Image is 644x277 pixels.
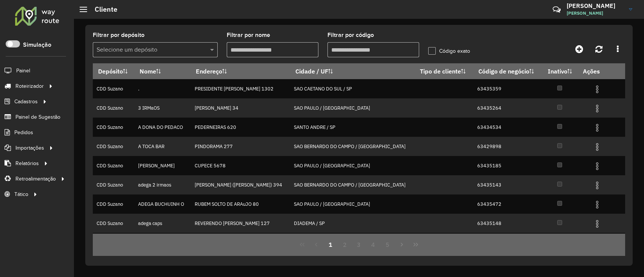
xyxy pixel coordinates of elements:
[93,194,134,214] td: CDD Suzano
[473,137,542,156] td: 63429898
[87,5,117,14] h2: Cliente
[15,144,44,152] span: Importações
[352,237,366,252] button: 3
[290,233,415,252] td: SAO PAULO / [GEOGRAPHIC_DATA]
[323,237,338,252] button: 1
[15,159,39,167] span: Relatórios
[191,98,290,118] td: [PERSON_NAME] 34
[290,79,415,98] td: SAO CAETANO DO SUL / SP
[134,79,191,98] td: .
[93,118,134,137] td: CDD Suzano
[290,194,415,214] td: SAO PAULO / [GEOGRAPHIC_DATA]
[473,233,542,252] td: 63434669
[15,82,44,90] span: Roteirizador
[191,63,290,79] th: Endereço
[134,214,191,233] td: adega caps
[93,214,134,233] td: CDD Suzano
[134,98,191,118] td: 3 IRMaOS
[191,156,290,175] td: CUPECE 5678
[290,118,415,137] td: SANTO ANDRE / SP
[93,63,134,79] th: Depósito
[93,31,144,40] label: Filtrar por depósito
[428,47,470,55] label: Código exato
[14,98,38,106] span: Cadastros
[395,237,409,252] button: Next Page
[290,214,415,233] td: DIADEMA / SP
[227,31,270,40] label: Filtrar por nome
[93,233,134,252] td: CDD Suzano
[290,63,415,79] th: Cidade / UF
[380,237,395,252] button: 5
[415,63,473,79] th: Tipo de cliente
[567,10,623,17] span: [PERSON_NAME]
[93,156,134,175] td: CDD Suzano
[191,214,290,233] td: REVERENDO [PERSON_NAME] 127
[338,237,352,252] button: 2
[549,2,565,18] a: Contato Rápido
[473,118,542,137] td: 63434534
[134,175,191,194] td: adega 2 irmaos
[15,175,56,183] span: Retroalimentação
[23,40,51,49] label: Simulação
[93,79,134,98] td: CDD Suzano
[134,63,191,79] th: Nome
[191,118,290,137] td: PEDERNEIRAS 620
[473,175,542,194] td: 63435143
[134,137,191,156] td: A TOCA BAR
[134,194,191,214] td: ADEGA BUCHUINH O
[15,113,60,121] span: Painel de Sugestão
[191,79,290,98] td: PRESIDENTE [PERSON_NAME] 1302
[16,67,30,75] span: Painel
[409,237,423,252] button: Last Page
[473,79,542,98] td: 63435359
[93,137,134,156] td: CDD Suzano
[290,156,415,175] td: SAO PAULO / [GEOGRAPHIC_DATA]
[473,194,542,214] td: 63435472
[290,137,415,156] td: SAO BERNARDO DO CAMPO / [GEOGRAPHIC_DATA]
[578,63,623,79] th: Ações
[191,175,290,194] td: [PERSON_NAME] ([PERSON_NAME]) 394
[473,63,542,79] th: Código de negócio
[93,175,134,194] td: CDD Suzano
[290,98,415,118] td: SAO PAULO / [GEOGRAPHIC_DATA]
[327,31,374,40] label: Filtrar por código
[542,63,578,79] th: Inativo
[191,233,290,252] td: [PERSON_NAME] 16
[473,98,542,118] td: 63435264
[134,118,191,137] td: A DONA DO PEDACO
[191,137,290,156] td: PINDORAMA 277
[191,194,290,214] td: RUBEM SOLTO DE ARAuJO 80
[567,2,623,9] h3: [PERSON_NAME]
[134,156,191,175] td: [PERSON_NAME]
[14,190,28,198] span: Tático
[14,129,33,136] span: Pedidos
[134,233,191,252] td: ADEGA CHEFAO
[366,237,380,252] button: 4
[93,98,134,118] td: CDD Suzano
[473,156,542,175] td: 63435185
[290,175,415,194] td: SAO BERNARDO DO CAMPO / [GEOGRAPHIC_DATA]
[473,214,542,233] td: 63435148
